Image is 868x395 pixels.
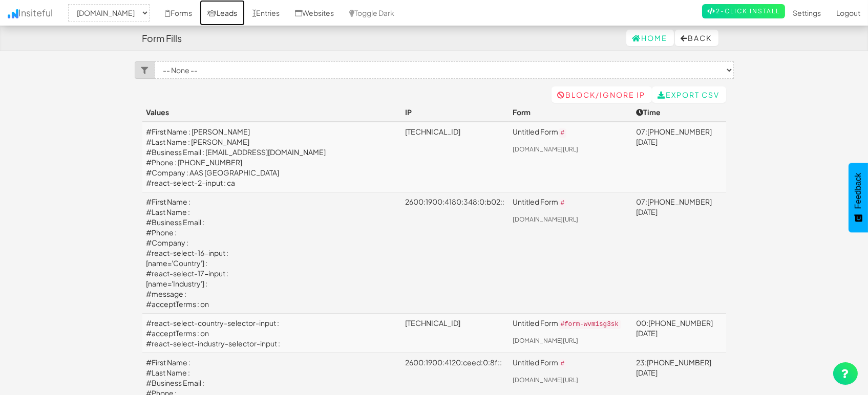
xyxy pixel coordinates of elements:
[513,357,628,369] p: Untitled Form
[401,103,509,122] th: IP
[406,358,502,367] a: 2600:1900:4120:ceed:0:8f::
[854,173,863,209] span: Feedback
[559,359,567,368] code: #
[8,9,18,18] img: icon.png
[406,197,505,206] a: 2600:1900:4180:348:0:b02::
[559,320,621,329] code: #form-wvm1sg3sk
[702,4,785,18] a: 2-Click Install
[513,196,628,208] p: Untitled Form
[406,127,461,136] a: [TECHNICAL_ID]
[559,199,567,208] code: #
[632,192,726,314] td: 07:[PHONE_NUMBER][DATE]
[513,215,579,223] a: [DOMAIN_NAME][URL]
[849,163,868,232] button: Feedback - Show survey
[559,128,567,138] code: #
[142,314,401,353] td: #react-select-country-selector-input : #acceptTerms : on #react-select-industry-selector-input :
[142,192,401,314] td: #First Name : #Last Name : #Business Email : #Phone : #Company : #react-select-16-input : [name='...
[626,30,674,46] a: Home
[142,33,182,43] h4: Form Fills
[513,145,579,153] a: [DOMAIN_NAME][URL]
[513,376,579,384] a: [DOMAIN_NAME][URL]
[509,103,632,122] th: Form
[142,122,401,192] td: #First Name : [PERSON_NAME] #Last Name : [PERSON_NAME] #Business Email : [EMAIL_ADDRESS][DOMAIN_N...
[406,318,461,327] a: [TECHNICAL_ID]
[632,103,726,122] th: Time
[632,314,726,353] td: 00:[PHONE_NUMBER][DATE]
[652,86,726,103] a: Export CSV
[142,103,401,122] th: Values
[675,30,718,46] button: Back
[513,337,579,344] a: [DOMAIN_NAME][URL]
[632,122,726,192] td: 07:[PHONE_NUMBER][DATE]
[552,86,652,103] a: Block/Ignore IP
[513,126,628,138] p: Untitled Form
[513,318,628,330] p: Untitled Form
